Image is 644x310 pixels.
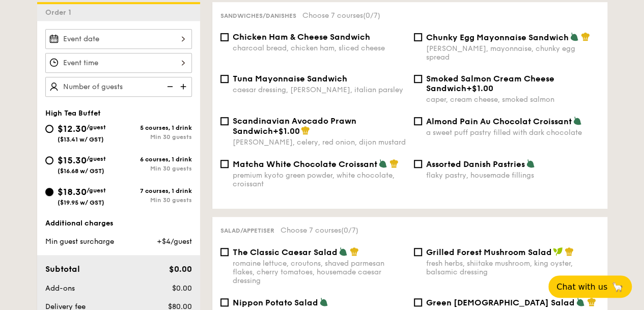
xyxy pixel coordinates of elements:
[565,247,574,256] img: icon-chef-hat.a58ddaea.svg
[119,165,192,172] div: Min 30 guests
[426,259,599,276] div: fresh herbs, shiitake mushroom, king oyster, balsamic dressing
[45,218,192,229] div: Additional charges
[548,275,632,298] button: Chat with us🦙
[45,156,53,164] input: $15.30/guest($16.68 w/ GST)6 courses, 1 drinkMin 30 guests
[45,188,53,196] input: $18.30/guest($19.95 w/ GST)7 courses, 1 drinkMin 30 guests
[570,32,579,41] img: icon-vegetarian.fe4039eb.svg
[341,226,358,235] span: (0/7)
[58,136,104,143] span: ($13.41 w/ GST)
[220,298,229,306] input: Nippon Potato Saladpremium japanese mayonnaise, golden russet potato
[58,186,87,198] span: $18.30
[58,123,87,134] span: $12.30
[119,196,192,204] div: Min 30 guests
[45,53,192,73] input: Event time
[426,298,575,307] span: Green [DEMOGRAPHIC_DATA] Salad
[426,171,599,180] div: flaky pastry, housemade fillings
[45,264,80,274] span: Subtotal
[426,44,599,62] div: [PERSON_NAME], mayonnaise, chunky egg spread
[220,75,229,83] input: Tuna Mayonnaise Sandwichcaesar dressing, [PERSON_NAME], italian parsley
[301,126,310,135] img: icon-chef-hat.a58ddaea.svg
[233,116,356,136] span: Scandinavian Avocado Prawn Sandwich
[553,247,563,256] img: icon-vegan.f8ff3823.svg
[426,128,599,137] div: a sweet puff pastry filled with dark chocolate
[426,74,554,93] span: Smoked Salmon Cream Cheese Sandwich
[45,109,101,118] span: High Tea Buffet
[526,159,535,168] img: icon-vegetarian.fe4039eb.svg
[233,86,406,94] div: caesar dressing, [PERSON_NAME], italian parsley
[414,160,422,168] input: Assorted Danish Pastriesflaky pastry, housemade fillings
[87,124,106,131] span: /guest
[611,281,624,293] span: 🦙
[233,259,406,285] div: romaine lettuce, croutons, shaved parmesan flakes, cherry tomatoes, housemade caesar dressing
[233,138,406,147] div: [PERSON_NAME], celery, red onion, dijon mustard
[169,264,191,274] span: $0.00
[119,133,192,140] div: Min 30 guests
[378,159,387,168] img: icon-vegetarian.fe4039eb.svg
[302,11,380,20] span: Choose 7 courses
[414,117,422,125] input: Almond Pain Au Chocolat Croissanta sweet puff pastry filled with dark chocolate
[426,159,525,169] span: Assorted Danish Pastries
[581,32,590,41] img: icon-chef-hat.a58ddaea.svg
[233,171,406,188] div: premium kyoto green powder, white chocolate, croissant
[58,199,104,206] span: ($19.95 w/ GST)
[172,284,191,293] span: $0.00
[426,247,552,257] span: Grilled Forest Mushroom Salad
[573,116,582,125] img: icon-vegetarian.fe4039eb.svg
[426,33,569,42] span: Chunky Egg Mayonnaise Sandwich
[87,187,106,194] span: /guest
[587,297,596,306] img: icon-chef-hat.a58ddaea.svg
[233,74,347,83] span: Tuna Mayonnaise Sandwich
[220,12,296,19] span: Sandwiches/Danishes
[119,187,192,194] div: 7 courses, 1 drink
[58,167,104,175] span: ($16.68 w/ GST)
[45,77,192,97] input: Number of guests
[556,282,607,292] span: Chat with us
[45,237,114,246] span: Min guest surcharge
[220,248,229,256] input: The Classic Caesar Saladromaine lettuce, croutons, shaved parmesan flakes, cherry tomatoes, house...
[45,29,192,49] input: Event date
[414,248,422,256] input: Grilled Forest Mushroom Saladfresh herbs, shiitake mushroom, king oyster, balsamic dressing
[576,297,585,306] img: icon-vegetarian.fe4039eb.svg
[233,44,406,52] div: charcoal bread, chicken ham, sliced cheese
[389,159,399,168] img: icon-chef-hat.a58ddaea.svg
[45,125,53,133] input: $12.30/guest($13.41 w/ GST)5 courses, 1 drinkMin 30 guests
[363,11,380,20] span: (0/7)
[414,33,422,41] input: Chunky Egg Mayonnaise Sandwich[PERSON_NAME], mayonnaise, chunky egg spread
[281,226,358,235] span: Choose 7 courses
[119,124,192,131] div: 5 courses, 1 drink
[58,155,87,166] span: $15.30
[233,298,318,307] span: Nippon Potato Salad
[45,284,75,293] span: Add-ons
[414,75,422,83] input: Smoked Salmon Cream Cheese Sandwich+$1.00caper, cream cheese, smoked salmon
[233,247,338,257] span: The Classic Caesar Salad
[273,126,300,136] span: +$1.00
[426,95,599,104] div: caper, cream cheese, smoked salmon
[233,32,370,42] span: Chicken Ham & Cheese Sandwich
[87,155,106,162] span: /guest
[350,247,359,256] img: icon-chef-hat.a58ddaea.svg
[220,160,229,168] input: Matcha White Chocolate Croissantpremium kyoto green powder, white chocolate, croissant
[156,237,191,246] span: +$4/guest
[414,298,422,306] input: Green [DEMOGRAPHIC_DATA] Saladcherry tomato, [PERSON_NAME], feta cheese
[161,77,177,96] img: icon-reduce.1d2dbef1.svg
[220,117,229,125] input: Scandinavian Avocado Prawn Sandwich+$1.00[PERSON_NAME], celery, red onion, dijon mustard
[319,297,328,306] img: icon-vegetarian.fe4039eb.svg
[220,33,229,41] input: Chicken Ham & Cheese Sandwichcharcoal bread, chicken ham, sliced cheese
[466,83,493,93] span: +$1.00
[426,117,572,126] span: Almond Pain Au Chocolat Croissant
[233,159,377,169] span: Matcha White Chocolate Croissant
[119,156,192,163] div: 6 courses, 1 drink
[220,227,274,234] span: Salad/Appetiser
[177,77,192,96] img: icon-add.58712e84.svg
[45,8,75,17] span: Order 1
[339,247,348,256] img: icon-vegetarian.fe4039eb.svg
